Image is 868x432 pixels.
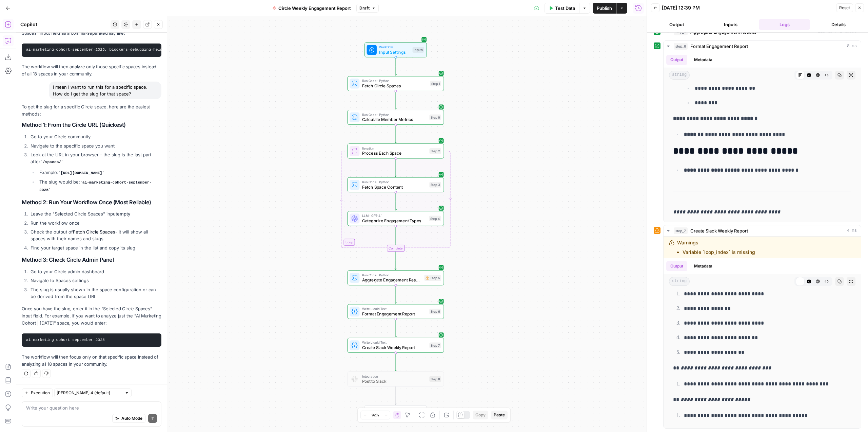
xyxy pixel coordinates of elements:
div: Run Code · PythonCalculate Member MetricsStep 9 [348,110,444,125]
li: Check the output of - it will show all spaces with their names and slugs [29,228,161,242]
a: Fetch Circle Spaces [73,229,115,235]
g: Edge from start to step_1 [395,57,397,75]
div: Step 9 [429,115,441,120]
li: Leave the "Selected Circle Spaces" input [29,210,161,217]
span: Publish [597,5,612,12]
g: Edge from step_6 to step_7 [395,319,397,337]
div: Warnings [677,239,755,256]
span: 92% [372,412,379,418]
span: Input Settings [379,49,410,55]
button: 4 ms [664,225,861,236]
span: Fetch Space Content [362,184,427,190]
div: IntegrationPost to SlackStep 8 [348,371,444,386]
span: string [669,277,690,286]
li: Navigate to Spaces settings [29,277,161,284]
span: Run Code · Python [362,179,427,185]
g: Edge from step_1 to step_9 [395,91,397,109]
span: Process Each Space [362,150,427,156]
span: step_7 [674,227,688,234]
div: WorkflowInput SettingsInputs [348,42,444,57]
div: Step 1 [430,81,441,87]
div: Step 7 [429,343,441,348]
div: LoopIterationProcess Each SpaceStep 2 [348,143,444,158]
span: 8 ms [847,43,857,49]
button: Publish [593,3,616,14]
li: Go to your Circle community [29,133,161,140]
span: Categorize Engagement Types [362,218,427,224]
div: Inputs [413,47,424,53]
g: Edge from step_7 to step_8 [395,353,397,371]
div: Run Code · PythonAggregate Engagement ResultsStep 5 [348,270,444,285]
button: Reset [836,3,853,12]
li: Look at the URL in your browser - the slug is the last part after [29,151,161,193]
button: Output [651,19,702,30]
span: Paste [494,412,505,418]
button: Copy [473,411,488,419]
p: To get the slug for a specific Circle space, here are the easiest methods: [22,103,161,118]
div: 8 ms [664,52,861,222]
span: Reset [839,5,850,11]
span: Run Code · Python [362,78,428,83]
li: Go to your Circle admin dashboard [29,268,161,275]
g: Edge from step_2 to step_3 [395,158,397,176]
li: Example: [38,169,161,176]
div: Step 5 [425,275,441,281]
span: Run Code · Python [362,112,427,117]
li: The slug would be: [38,178,161,193]
g: Edge from step_5 to step_6 [395,285,397,303]
div: Write Liquid TextCreate Slack Weekly ReportStep 7 [348,338,444,353]
h2: Method 2: Run Your Workflow Once (Most Reliable) [22,199,161,206]
g: Edge from step_9 to step_2 [395,125,397,143]
span: Calculate Member Metrics [362,116,427,122]
button: Logs [759,19,810,30]
div: Step 3 [429,182,441,188]
div: Complete [387,245,405,252]
code: [URL][DOMAIN_NAME] [58,171,104,175]
button: Circle Weekly Engagement Report [268,3,355,14]
span: step_6 [674,43,688,50]
span: Test Data [555,5,575,12]
li: Find your target space in the list and copy its slug [29,244,161,251]
span: Post to Slack [362,378,427,384]
img: Slack-mark-RGB.png [352,376,358,382]
span: Workflow [379,45,410,50]
span: 4 ms [847,228,857,234]
li: Navigate to the specific space you want [29,142,161,149]
input: Claude Sonnet 4 (default) [57,390,122,396]
span: Format Engagement Report [690,43,748,50]
button: Details [813,19,864,30]
span: Fetch Circle Spaces [362,83,428,89]
span: LLM · GPT-4.1 [362,213,427,218]
div: Write Liquid TextFormat Engagement ReportStep 6 [348,304,444,319]
div: Step 8 [429,376,441,382]
li: The slug is usually shown in the space configuration or can be derived from the space URL [29,286,161,300]
code: ai-marketing-cohort-september-2025 [39,180,152,192]
button: Output [666,261,687,271]
div: Single OutputOutputEnd [348,405,444,420]
g: Edge from step_2-iteration-end to step_5 [395,252,397,270]
button: Inputs [705,19,756,30]
button: Paste [491,411,508,419]
span: Execution [31,390,50,396]
div: Run Code · PythonFetch Space ContentStep 3 [348,177,444,192]
span: Circle Weekly Engagement Report [278,5,351,12]
p: The workflow will then focus only on that specific space instead of analyzing all 18 spaces in yo... [22,353,161,368]
button: Metadata [690,55,716,65]
span: string [669,71,690,80]
div: Complete [348,245,444,252]
code: ai-marketing-cohort-september-2025, blockers-debugging-help-errors-sept-2025-cohort, wins-learnin... [26,48,315,52]
span: Aggregate Engagement Results [362,277,422,283]
div: Copilot [20,21,108,28]
button: Auto Mode [112,414,145,423]
span: Format Engagement Report [362,311,427,317]
div: Step 2 [429,148,441,154]
g: Edge from step_8 to end [395,386,397,404]
span: Write Liquid Text [362,306,427,311]
button: Output [666,55,687,65]
div: Step 6 [429,309,441,314]
span: Write Liquid Text [362,340,427,345]
g: Edge from step_3 to step_4 [395,192,397,210]
p: The workflow will then analyze only those specific spaces instead of all 18 spaces in your commun... [22,63,161,77]
span: Iteration [362,146,427,151]
div: 4 ms [664,237,861,428]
